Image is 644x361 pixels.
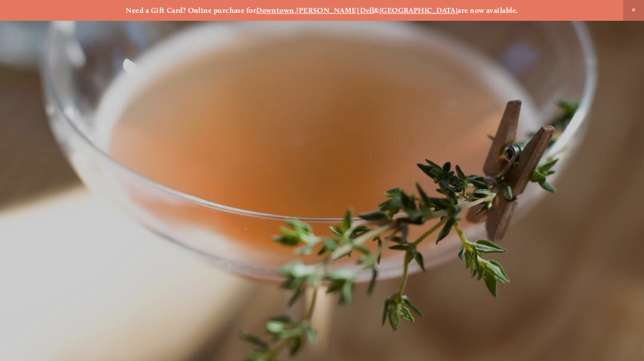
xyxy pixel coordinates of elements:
a: [PERSON_NAME] Dell [296,6,374,15]
a: Downtown [256,6,294,15]
strong: Need a Gift Card? Online purchase for [126,6,256,15]
strong: , [294,6,296,15]
strong: & [374,6,379,15]
strong: are now available. [458,6,518,15]
a: [GEOGRAPHIC_DATA] [379,6,458,15]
